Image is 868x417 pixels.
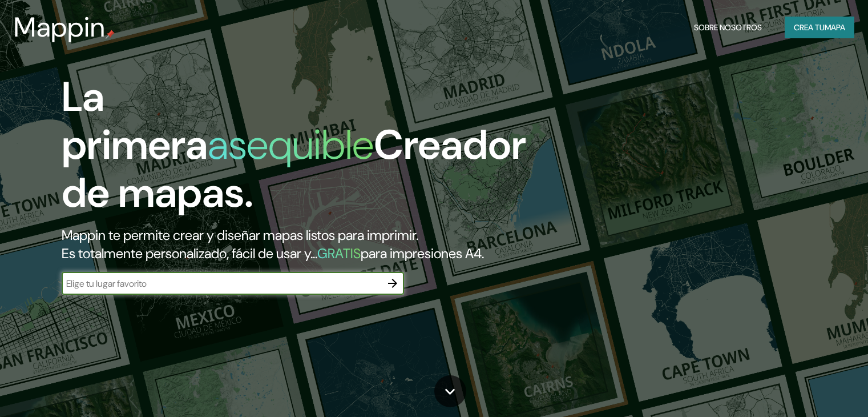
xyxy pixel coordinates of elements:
[317,244,361,262] font: GRATIS
[785,17,854,38] button: Crea tumapa
[62,70,208,171] font: La primera
[794,22,825,33] font: Crea tu
[689,17,766,38] button: Sobre nosotros
[694,22,762,33] font: Sobre nosotros
[62,244,317,262] font: Es totalmente personalizado, fácil de usar y...
[361,244,484,262] font: para impresiones A4.
[208,118,374,171] font: asequible
[62,226,418,244] font: Mappin te permite crear y diseñar mapas listos para imprimir.
[14,9,106,45] font: Mappin
[62,277,381,290] input: Elige tu lugar favorito
[106,30,115,39] img: pin de mapeo
[825,22,845,33] font: mapa
[62,118,526,219] font: Creador de mapas.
